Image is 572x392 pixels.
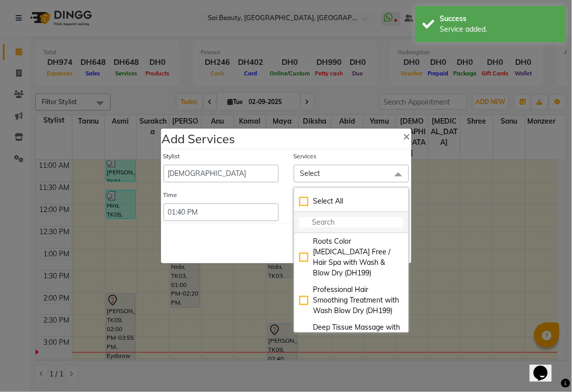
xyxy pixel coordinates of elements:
[395,122,419,150] button: Close
[299,322,403,354] div: Deep Tissue Massage with Hairwash & Quick Dry (DH199)
[440,24,558,35] div: Service added.
[299,236,403,278] div: Roots Color [MEDICAL_DATA] Free / Hair Spa with Wash & Blow Dry (DH199)
[440,14,558,24] div: Success
[164,190,178,200] label: Time
[164,152,180,161] label: Stylist
[403,128,411,143] span: ×
[300,169,320,178] span: Select
[299,284,403,316] div: Professional Hair Smoothing Treatment with Wash Blow Dry (DH199)
[294,152,317,161] label: Services
[530,352,562,382] iframe: chat widget
[299,196,403,207] div: Select All
[299,217,403,228] input: multiselect-search
[162,130,235,148] h4: Add Services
